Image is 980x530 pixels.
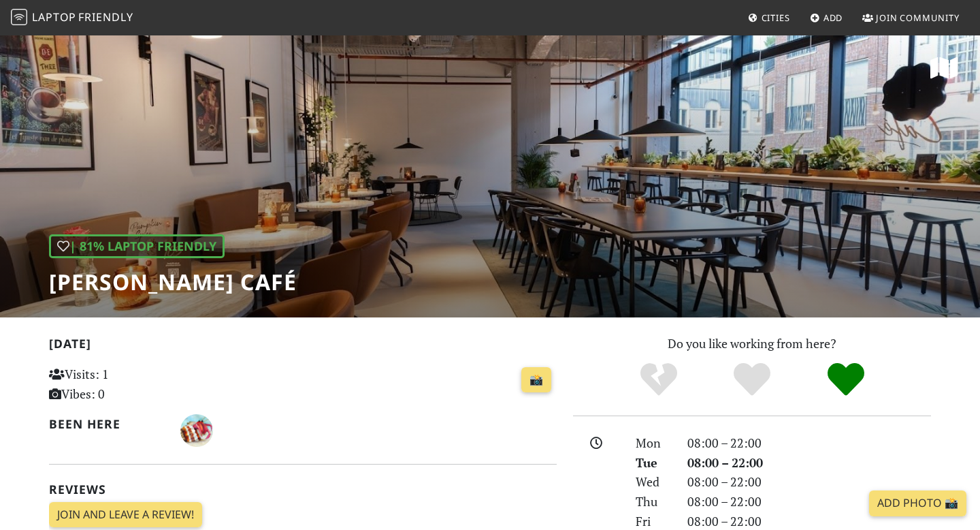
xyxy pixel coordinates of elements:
div: Yes [705,361,799,399]
p: Visits: 1 Vibes: 0 [49,364,208,404]
a: Add [804,5,849,30]
h1: [PERSON_NAME] Café [49,269,297,295]
a: Add Photo 📸 [869,490,966,516]
a: 📸 [521,367,551,393]
a: Join and leave a review! [49,502,202,528]
div: | 81% Laptop Friendly [49,234,225,258]
div: 08:00 – 22:00 [679,492,939,512]
span: Add [823,12,843,24]
a: Join Community [857,5,965,30]
div: 08:00 – 22:00 [679,433,939,453]
span: Joost Visser [180,421,213,437]
h2: [DATE] [49,337,557,356]
span: Friendly [78,10,133,25]
div: 08:00 – 22:00 [679,472,939,492]
span: Cities [762,12,790,24]
div: No [612,361,706,399]
img: LaptopFriendly [11,9,27,25]
h2: Been here [49,417,164,431]
img: 6320-joost.jpg [180,414,213,447]
div: Mon [627,433,679,453]
div: Tue [627,453,679,473]
div: Wed [627,472,679,492]
span: Laptop [32,10,76,25]
div: Definitely! [799,361,893,399]
a: LaptopFriendly LaptopFriendly [11,6,133,30]
p: Do you like working from here? [573,334,931,354]
span: Join Community [876,12,960,24]
div: 08:00 – 22:00 [679,453,939,473]
h2: Reviews [49,482,557,497]
div: Thu [627,492,679,512]
a: Cities [742,5,796,30]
